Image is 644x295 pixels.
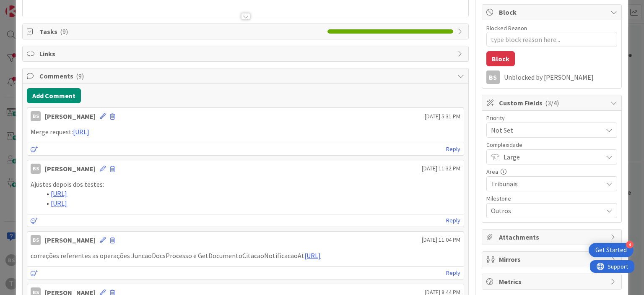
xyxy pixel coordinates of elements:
span: Large [504,151,598,163]
div: Unblocked by [PERSON_NAME] [504,73,617,81]
a: Reply [446,144,460,154]
span: [DATE] 5:31 PM [425,112,460,121]
span: Not Set [491,124,598,136]
span: Support [18,1,38,11]
span: Tribunais [491,178,598,190]
span: [DATE] 11:32 PM [422,164,460,173]
a: Reply [446,268,460,278]
p: Merge request: [31,127,460,137]
span: Mirrors [499,254,606,264]
div: [PERSON_NAME] [45,235,96,245]
span: Links [39,49,453,59]
div: BS [31,164,41,174]
div: BS [31,235,41,245]
div: Open Get Started checklist, remaining modules: 4 [589,243,634,257]
span: Tasks [39,26,323,37]
div: 4 [626,241,634,248]
a: [URL] [51,189,67,198]
div: Priority [486,115,617,121]
span: Comments [39,71,453,81]
button: Block [486,51,515,66]
p: Ajustes depois dos testes: [31,180,460,189]
span: Attachments [499,232,606,242]
div: Complexidade [486,142,617,148]
span: [DATE] 11:04 PM [422,235,460,244]
div: Area [486,169,617,175]
div: BS [486,70,500,84]
a: [URL] [51,199,67,207]
a: Reply [446,215,460,226]
a: [URL] [73,128,89,136]
span: ( 3/4 ) [545,99,559,107]
div: Get Started [595,246,627,254]
div: [PERSON_NAME] [45,164,96,174]
p: correções referentes as operações JuncaoDocsProcesso e GetDocumentoCitacaoNotificacaoAt [31,251,460,261]
span: Outros [491,205,598,217]
span: Block [499,7,606,17]
span: Metrics [499,277,606,287]
a: [URL] [304,251,321,260]
span: ( 9 ) [76,72,84,80]
label: Blocked Reason [486,24,527,32]
span: ( 9 ) [60,27,68,36]
button: Add Comment [27,88,81,103]
span: Custom Fields [499,98,606,108]
div: Milestone [486,196,617,201]
div: BS [31,111,41,121]
div: [PERSON_NAME] [45,111,96,121]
